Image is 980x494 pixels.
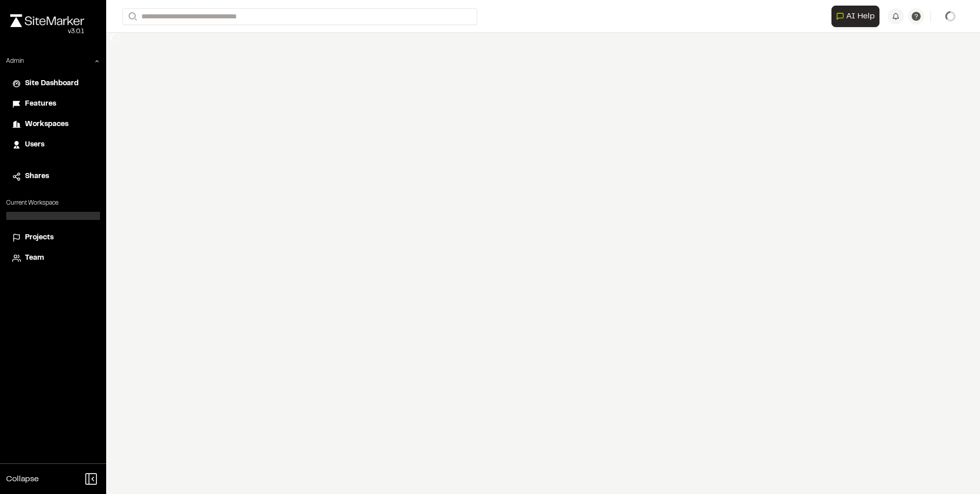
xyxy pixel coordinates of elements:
a: Workspaces [12,119,94,130]
span: Features [25,98,56,110]
span: AI Help [846,10,875,22]
div: Oh geez...please don't... [10,27,84,36]
button: Search [122,8,141,25]
span: Users [25,139,44,151]
span: Shares [25,171,49,182]
p: Current Workspace [6,199,100,208]
span: Site Dashboard [25,78,79,89]
a: Users [12,139,94,151]
span: Collapse [6,473,39,485]
img: rebrand.png [10,14,84,27]
p: Admin [6,57,24,66]
span: Team [25,253,44,264]
div: Open AI Assistant [831,6,884,27]
button: Open AI Assistant [831,6,879,27]
a: Site Dashboard [12,78,94,89]
a: Shares [12,171,94,182]
a: Team [12,253,94,264]
a: Projects [12,232,94,243]
span: Workspaces [25,119,68,130]
span: Projects [25,232,54,243]
a: Features [12,98,94,110]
